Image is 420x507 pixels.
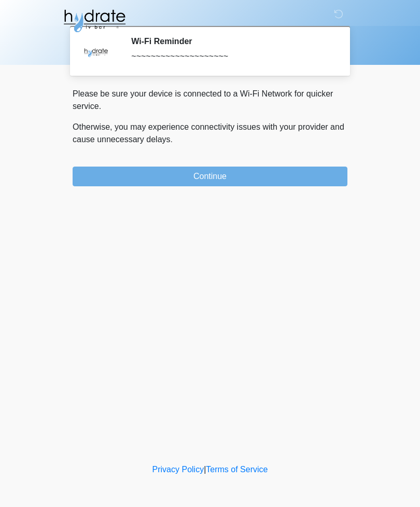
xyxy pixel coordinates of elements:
[152,465,204,474] a: Privacy Policy
[73,88,347,113] p: Please be sure your device is connected to a Wi-Fi Network for quicker service.
[204,465,206,474] a: |
[62,8,127,34] img: Hydrate IV Bar - Fort Collins Logo
[171,135,173,144] span: .
[80,36,111,67] img: Agent Avatar
[131,50,332,63] div: ~~~~~~~~~~~~~~~~~~~~
[73,121,347,146] p: Otherwise, you may experience connectivity issues with your provider and cause unnecessary delays
[206,465,268,474] a: Terms of Service
[73,167,347,186] button: Continue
